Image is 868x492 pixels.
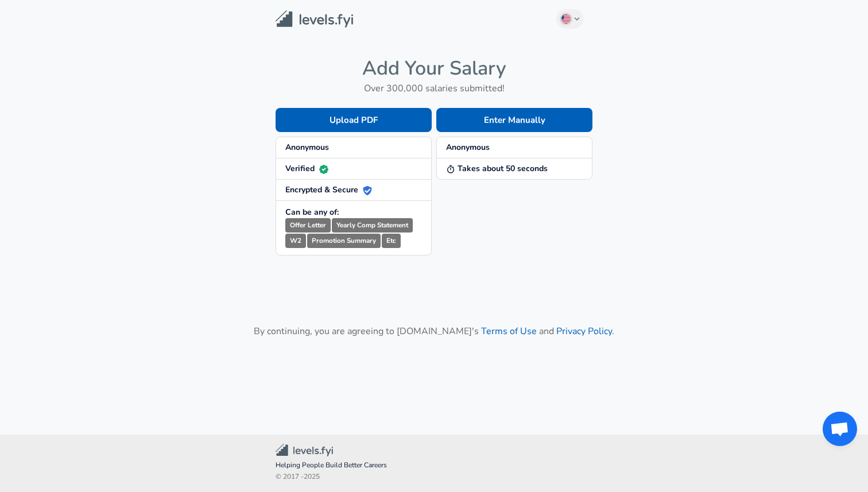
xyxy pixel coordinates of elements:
a: Terms of Use [481,325,537,338]
button: Upload PDF [276,108,432,132]
span: © 2017 - 2025 [276,471,592,483]
small: Yearly Comp Statement [332,218,413,233]
h4: Add Your Salary [276,56,592,80]
strong: Takes about 50 seconds [446,163,548,174]
h6: Over 300,000 salaries submitted! [276,80,592,96]
button: Enter Manually [436,108,592,132]
strong: Encrypted & Secure [285,184,372,195]
small: Promotion Summary [307,234,381,248]
div: Open chat [823,412,857,446]
img: English (US) [561,14,571,24]
small: Offer Letter [285,218,331,233]
small: Etc [382,234,401,248]
strong: Anonymous [285,142,329,153]
button: English (US) [556,9,584,29]
small: W2 [285,234,306,248]
img: Levels.fyi [276,10,353,28]
strong: Verified [285,163,328,174]
strong: Can be any of: [285,207,339,218]
img: Levels.fyi Community [276,444,333,457]
span: Helping People Build Better Careers [276,460,592,471]
strong: Anonymous [446,142,490,153]
a: Privacy Policy [556,325,612,338]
